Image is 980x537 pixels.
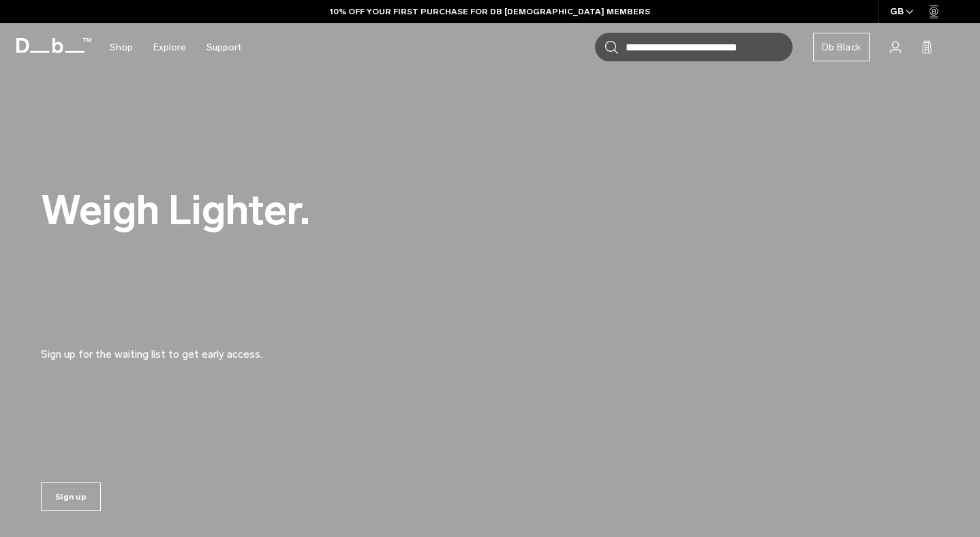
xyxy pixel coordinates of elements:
[330,5,650,18] a: 10% OFF YOUR FIRST PURCHASE FOR DB [DEMOGRAPHIC_DATA] MEMBERS
[99,23,251,72] nav: Main Navigation
[41,189,654,231] h2: Weigh Lighter.
[41,330,368,363] p: Sign up for the waiting list to get early access.
[813,33,870,61] a: Db Black
[110,23,133,72] a: Shop
[41,482,101,511] a: Sign up
[153,23,186,72] a: Explore
[206,23,241,72] a: Support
